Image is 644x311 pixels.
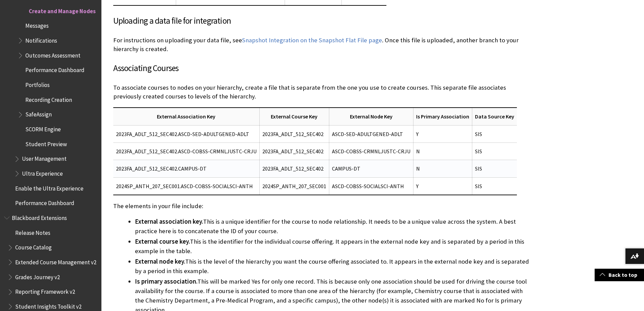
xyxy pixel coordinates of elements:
th: Is Primary Association [413,108,472,125]
td: 2024SP_ANTH_207_SEC001 [259,177,329,195]
span: Extended Course Management v2 [15,257,96,266]
td: SIS [472,160,517,177]
td: 2023FA_ADLT_512_SEC402.CAMPUS-DT [113,160,260,177]
td: 2023FA_ADLT_512_SEC402 [259,125,329,142]
p: For instructions on uploading your data file, see . Once this file is uploaded, another branch to... [113,36,532,53]
span: Create and Manage Nodes [29,5,96,15]
span: External association key. [135,218,203,225]
li: This is the identifier for the individual course offering. It appears in the external node key an... [135,237,532,256]
td: 2023FA_ADLT_512_SEC402.ASCD-COBSS-CRMNLJUSTC-CRJU [113,142,260,160]
th: External Course Key [259,108,329,125]
span: Outcomes Assessment [25,50,80,59]
span: Performance Dashboard [25,65,85,74]
h3: Associating Courses [113,62,532,75]
a: Snapshot Integration on the Snapshot Flat File page [242,36,382,44]
li: This is the level of the hierarchy you want the course offering associated to. It appears in the ... [135,257,532,276]
h3: Uploading a data file for integration [113,15,532,27]
span: Reporting Framework v2 [15,286,75,295]
span: External course key. [135,238,190,245]
td: CAMPUS-DT [329,160,413,177]
td: SIS [472,177,517,195]
td: 2023FA_ADLT_512_SEC402.ASCD-SED-ADULTGENED-ADLT [113,125,260,142]
td: N [413,160,472,177]
span: External node key. [135,258,185,265]
th: External Association Key [113,108,260,125]
td: N [413,142,472,160]
p: To associate courses to nodes on your hierarchy, create a file that is separate from the one you ... [113,83,532,101]
span: Performance Dashboard [15,198,74,207]
th: External Node Key [329,108,413,125]
td: ASCD-COBSS-CRMNLJUSTC-CRJU [329,142,413,160]
span: Messages [25,20,49,29]
th: Data Source Key [472,108,517,125]
span: Release Notes [15,227,50,236]
span: Enable the Ultra Experience [15,183,84,192]
span: Grades Journey v2 [15,271,60,281]
td: SIS [472,142,517,160]
span: Blackboard Extensions [12,212,67,221]
td: Y [413,177,472,195]
td: 2023FA_ADLT_512_SEC402 [259,160,329,177]
span: Is primary association. [135,277,197,285]
td: ASCD-SED-ADULTGENED-ADLT [329,125,413,142]
td: Y [413,125,472,142]
span: Notifications [25,35,57,44]
span: Recording Creation [25,94,72,103]
td: SIS [472,125,517,142]
li: This is a unique identifier for the course to node relationship. It needs to be a unique value ac... [135,217,532,236]
span: SafeAssign [25,109,52,118]
span: User Management [22,153,67,162]
span: Course Catalog [15,242,52,251]
p: The elements in your file include: [113,202,532,210]
span: Portfolios [25,79,50,88]
a: Back to top [595,269,644,281]
span: Ultra Experience [22,168,63,177]
td: 2024SP_ANTH_207_SEC001.ASCD-COBSS-SOCIALSCI-ANTH [113,177,260,195]
td: ASCD-COBSS-SOCIALSCI-ANTH [329,177,413,195]
span: Student Preview [25,138,67,148]
td: 2023FA_ADLT_512_SEC402 [259,142,329,160]
span: SCORM Engine [25,124,61,133]
span: Student Insights Toolkit v2 [15,301,81,310]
